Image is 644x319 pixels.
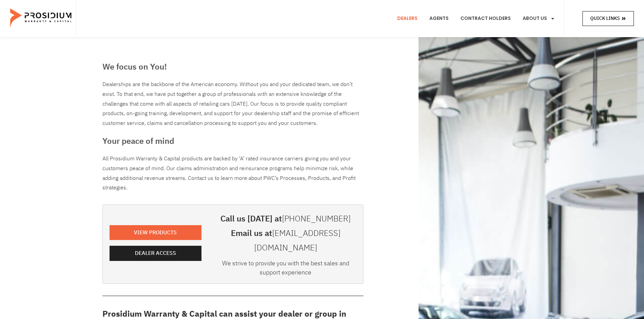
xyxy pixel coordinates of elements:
[134,228,177,238] span: View Products
[590,14,620,23] span: Quick Links
[254,227,340,254] a: [EMAIL_ADDRESS][DOMAIN_NAME]
[518,6,560,31] a: About Us
[392,6,560,31] nav: Menu
[102,135,363,147] h3: Your peace of mind
[282,213,351,225] a: [PHONE_NUMBER]
[110,246,201,261] a: Dealer Access
[130,1,152,6] span: Last Name
[102,154,363,193] p: All Prosidium Warranty & Capital products are backed by ‘A’ rated insurance carriers giving you a...
[102,80,363,128] div: Dealerships are the backbone of the American economy. Without you and your dedicated team, we don...
[215,226,356,255] h3: Email us at
[392,6,423,31] a: Dealers
[455,6,516,31] a: Contract Holders
[424,6,454,31] a: Agents
[582,11,634,26] a: Quick Links
[102,61,363,73] h3: We focus on You!
[135,248,176,258] span: Dealer Access
[215,212,356,226] h3: Call us [DATE] at
[215,259,356,280] div: We strive to provide you with the best sales and support experience
[110,225,201,240] a: View Products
